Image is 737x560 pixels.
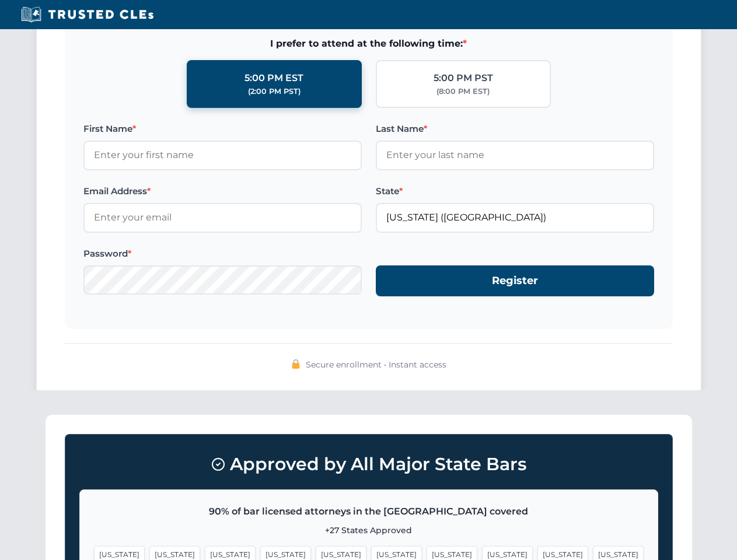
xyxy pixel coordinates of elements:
[376,203,654,232] input: Florida (FL)
[291,359,301,369] img: 🔒
[376,122,654,136] label: Last Name
[83,141,362,170] input: Enter your first name
[376,265,654,296] button: Register
[434,71,493,86] div: 5:00 PM PST
[18,6,157,23] img: Trusted CLEs
[83,203,362,232] input: Enter your email
[83,247,362,261] label: Password
[436,86,490,97] div: (8:00 PM EST)
[306,358,446,371] span: Secure enrollment • Instant access
[248,86,301,97] div: (2:00 PM PST)
[79,449,658,480] h3: Approved by All Major State Bars
[83,184,362,198] label: Email Address
[83,36,654,51] span: I prefer to attend at the following time:
[83,122,362,136] label: First Name
[376,141,654,170] input: Enter your last name
[94,504,644,519] p: 90% of bar licensed attorneys in the [GEOGRAPHIC_DATA] covered
[244,71,303,86] div: 5:00 PM EST
[376,184,654,198] label: State
[94,524,644,537] p: +27 States Approved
